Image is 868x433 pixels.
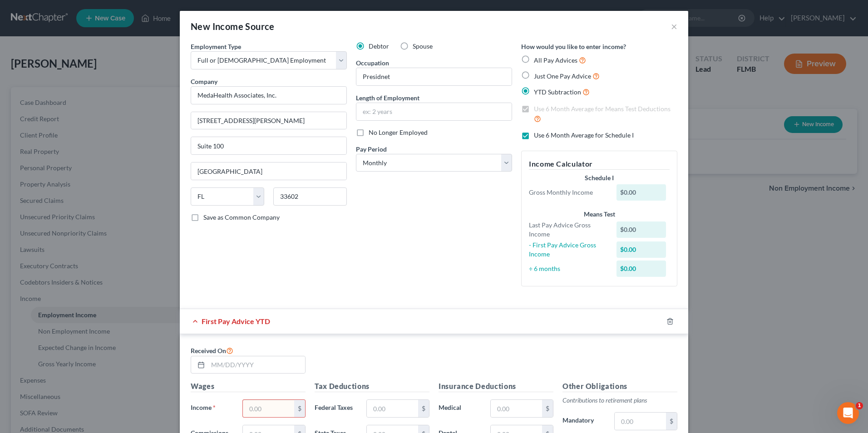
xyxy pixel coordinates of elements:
[413,42,433,50] span: Spouse
[315,381,429,392] h5: Tax Deductions
[418,400,429,417] div: $
[524,188,612,197] div: Gross Monthly Income
[203,213,280,221] span: Save as Common Company
[191,162,346,180] input: Enter city...
[529,158,670,170] h5: Income Calculator
[856,402,863,409] span: 1
[369,128,428,136] span: No Longer Employed
[356,145,387,153] span: Pay Period
[558,412,610,430] label: Mandatory
[616,261,666,277] div: $0.00
[529,210,670,219] div: Means Test
[191,381,306,392] h5: Wages
[191,43,241,50] span: Employment Type
[191,86,347,104] input: Search company by name...
[491,400,542,417] input: 0.00
[616,241,666,258] div: $0.00
[273,187,347,206] input: Enter zip...
[534,72,591,80] span: Just One Pay Advice
[434,399,486,418] label: Medical
[356,58,389,68] label: Occupation
[356,68,512,85] input: --
[616,221,666,238] div: $0.00
[369,42,389,50] span: Debtor
[562,381,677,392] h5: Other Obligations
[191,20,275,33] div: New Income Source
[616,184,666,201] div: $0.00
[191,137,346,154] input: Unit, Suite, etc...
[615,413,666,430] input: 0.00
[191,112,346,129] input: Enter address...
[837,402,859,424] iframe: Intercom live chat
[521,42,626,51] label: How would you like to enter income?
[542,400,553,417] div: $
[524,241,612,259] div: - First Pay Advice Gross Income
[562,396,677,405] p: Contributions to retirement plans
[294,400,305,417] div: $
[524,264,612,273] div: ÷ 6 months
[439,381,553,392] h5: Insurance Deductions
[356,93,419,103] label: Length of Employment
[534,131,634,139] span: Use 6 Month Average for Schedule I
[534,56,577,64] span: All Pay Advices
[534,105,671,113] span: Use 6 Month Average for Means Test Deductions
[191,403,212,411] span: Income
[202,317,270,325] span: First Pay Advice YTD
[191,345,233,356] label: Received On
[208,356,305,374] input: MM/DD/YYYY
[671,21,677,32] button: ×
[243,400,294,417] input: 0.00
[367,400,418,417] input: 0.00
[191,78,217,85] span: Company
[310,399,362,418] label: Federal Taxes
[524,221,612,239] div: Last Pay Advice Gross Income
[356,103,512,120] input: ex: 2 years
[534,88,581,96] span: YTD Subtraction
[529,173,670,182] div: Schedule I
[666,413,677,430] div: $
